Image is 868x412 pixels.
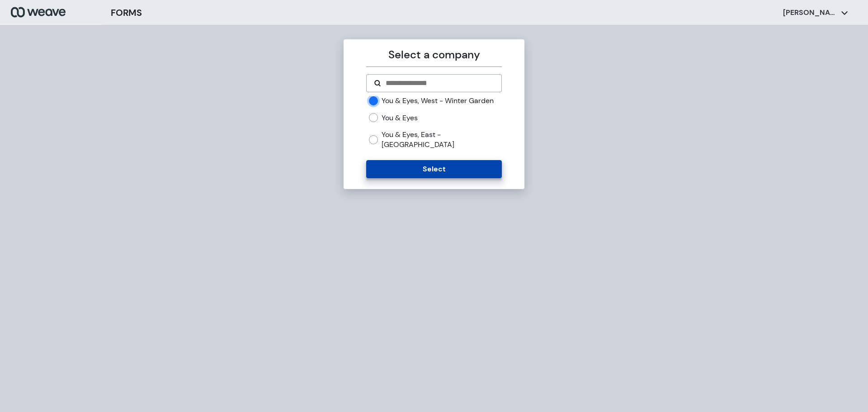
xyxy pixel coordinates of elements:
[382,96,494,106] label: You & Eyes, West - Winter Garden
[366,160,501,178] button: Select
[382,130,501,149] label: You & Eyes, East - [GEOGRAPHIC_DATA]
[783,8,837,18] p: [PERSON_NAME]
[366,47,501,63] p: Select a company
[385,78,494,89] input: Search
[111,6,142,19] h3: FORMS
[382,113,418,123] label: You & Eyes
